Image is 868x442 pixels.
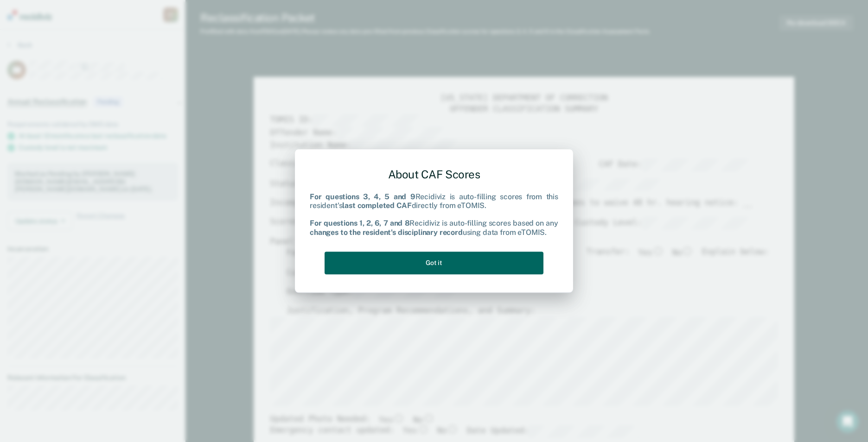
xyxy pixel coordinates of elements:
div: Recidiviz is auto-filling scores from this resident's directly from eTOMIS. Recidiviz is auto-fil... [310,192,558,237]
b: For questions 3, 4, 5 and 9 [310,192,415,201]
b: changes to the resident's disciplinary record [310,228,463,237]
b: For questions 1, 2, 6, 7 and 8 [310,219,409,228]
button: Got it [325,252,543,274]
b: last completed CAF [342,201,411,210]
div: About CAF Scores [310,160,558,189]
